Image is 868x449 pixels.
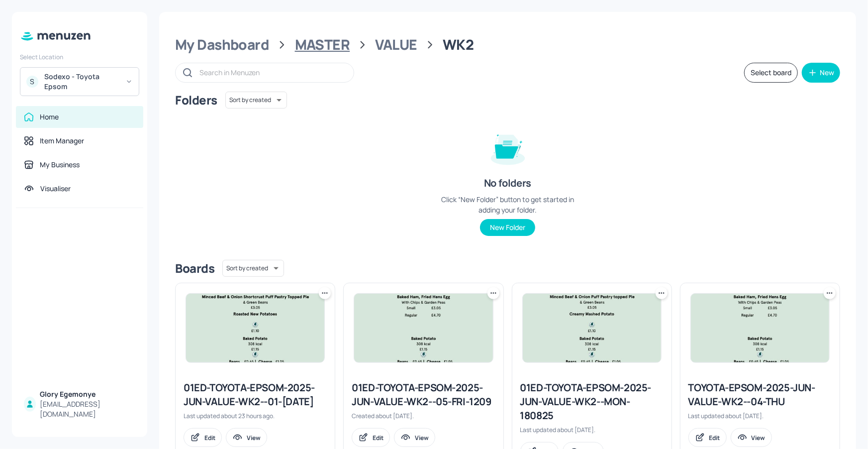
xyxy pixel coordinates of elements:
[520,381,664,423] div: 01ED-TOYOTA-EPSOM-2025-JUN-VALUE-WK2--MON-180825
[802,63,840,83] button: New
[376,36,417,54] div: VALUE
[20,53,139,61] div: Select Location
[40,389,135,399] div: Glory Egemonye
[691,294,829,362] img: 2025-08-20-1755701393268tgbrx9p2s8.jpeg
[40,184,71,194] div: Visualiser
[520,426,664,434] div: Last updated about [DATE].
[820,69,834,76] div: New
[484,176,531,190] div: No folders
[175,36,269,54] div: My Dashboard
[186,294,324,362] img: 2025-10-13-176035253850955y0dcapste.jpeg
[688,381,832,409] div: TOYOTA-EPSOM-2025-JUN-VALUE-WK2--04-THU
[443,36,474,54] div: WK2
[744,63,798,83] button: Select board
[199,65,344,80] input: Search in Menuzen
[352,412,495,420] div: Created about [DATE].
[354,294,492,362] img: 2025-08-20-1755701393268tgbrx9p2s8.jpeg
[373,434,384,442] div: Edit
[433,194,582,215] div: Click “New Folder” button to get started in adding your folder.
[709,434,720,442] div: Edit
[523,294,661,362] img: 2025-08-18-1755512978545fultvs27lxl.jpeg
[184,381,327,409] div: 01ED-TOYOTA-EPSOM-2025-JUN-VALUE-WK2--01-[DATE]
[204,434,215,442] div: Edit
[415,434,429,442] div: View
[44,72,119,92] div: Sodexo - Toyota Epsom
[352,381,495,409] div: 01ED-TOYOTA-EPSOM-2025-JUN-VALUE-WK2--05-FRI-1209
[26,76,38,88] div: S
[483,122,533,172] img: folder-empty
[184,412,327,420] div: Last updated about 23 hours ago.
[480,219,535,236] button: New Folder
[247,434,261,442] div: View
[752,434,766,442] div: View
[175,92,217,108] div: Folders
[295,36,350,54] div: MASTER
[688,412,832,420] div: Last updated about [DATE].
[40,112,59,122] div: Home
[40,136,84,146] div: Item Manager
[40,160,80,170] div: My Business
[40,399,135,419] div: [EMAIL_ADDRESS][DOMAIN_NAME]
[222,258,284,278] div: Sort by created
[225,90,287,110] div: Sort by created
[175,260,214,276] div: Boards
